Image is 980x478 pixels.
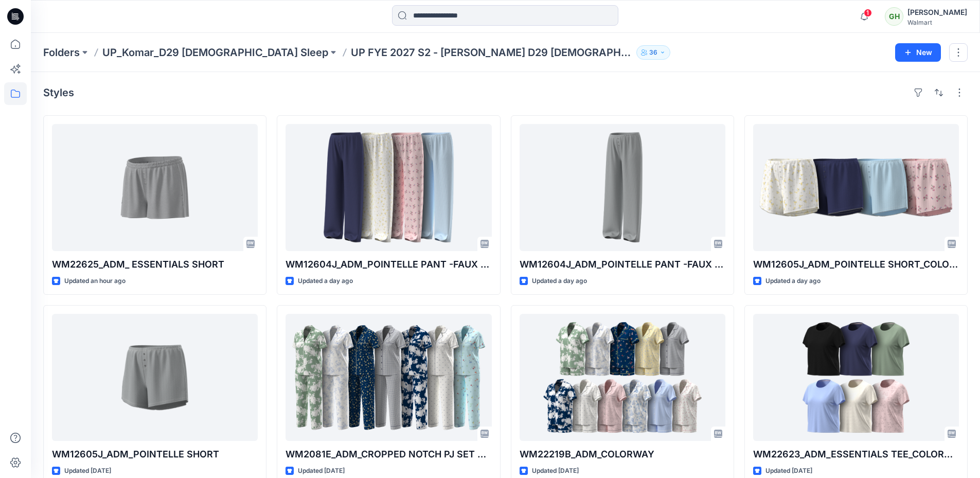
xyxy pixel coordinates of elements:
p: WM22625_ADM_ ESSENTIALS SHORT [52,257,258,272]
p: WM12604J_ADM_POINTELLE PANT -FAUX FLY & BUTTONS + PICOT [520,257,725,272]
h4: Styles [43,86,74,99]
a: WM2081E_ADM_CROPPED NOTCH PJ SET w/ STRAIGHT HEM TOP_COLORWAY [286,314,491,441]
div: Walmart [907,19,967,26]
a: UP_Komar_D29 [DEMOGRAPHIC_DATA] Sleep [102,45,328,60]
a: WM22219B_ADM_COLORWAY [520,314,725,441]
p: UP FYE 2027 S2 - [PERSON_NAME] D29 [DEMOGRAPHIC_DATA] Sleepwear [351,45,632,60]
p: WM12605J_ADM_POINTELLE SHORT [52,447,258,462]
a: WM12605J_ADM_POINTELLE SHORT_COLORWAY [753,124,959,251]
a: WM12604J_ADM_POINTELLE PANT -FAUX FLY & BUTTONS + PICOT_COLORWAY [286,124,491,251]
div: GH [885,7,903,26]
p: Updated [DATE] [298,466,345,476]
button: 36 [636,45,670,60]
p: Updated a day ago [765,276,821,287]
p: WM12604J_ADM_POINTELLE PANT -FAUX FLY & BUTTONS + PICOT_COLORWAY [286,257,491,272]
button: New [895,43,941,62]
span: 1 [864,9,872,17]
p: 36 [649,47,657,58]
p: WM2081E_ADM_CROPPED NOTCH PJ SET w/ STRAIGHT HEM TOP_COLORWAY [286,447,491,462]
a: WM22625_ADM_ ESSENTIALS SHORT [52,124,258,251]
p: Updated [DATE] [532,466,579,476]
div: [PERSON_NAME] [907,6,967,19]
a: WM12604J_ADM_POINTELLE PANT -FAUX FLY & BUTTONS + PICOT [520,124,725,251]
a: Folders [43,45,80,60]
p: Updated [DATE] [64,466,111,476]
p: Updated [DATE] [765,466,812,476]
p: WM22623_ADM_ESSENTIALS TEE_COLORWAY [753,447,959,462]
a: WM22623_ADM_ESSENTIALS TEE_COLORWAY [753,314,959,441]
p: WM22219B_ADM_COLORWAY [520,447,725,462]
p: Updated a day ago [532,276,587,287]
p: Updated a day ago [298,276,353,287]
a: WM12605J_ADM_POINTELLE SHORT [52,314,258,441]
p: WM12605J_ADM_POINTELLE SHORT_COLORWAY [753,257,959,272]
p: Updated an hour ago [64,276,126,287]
